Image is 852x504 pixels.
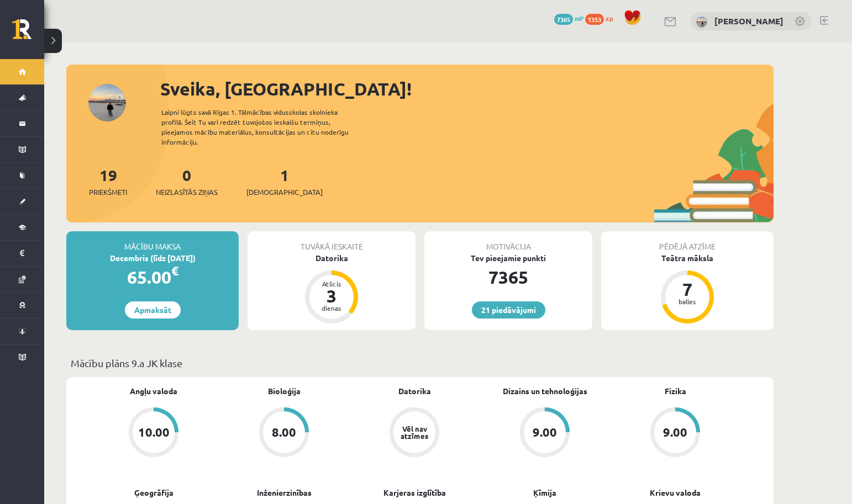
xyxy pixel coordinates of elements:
div: Mācību maksa [66,231,239,252]
span: [DEMOGRAPHIC_DATA] [246,187,323,198]
a: 21 piedāvājumi [472,301,545,319]
div: 9.00 [663,426,687,438]
img: Milana Belavina [696,17,707,28]
a: 9.00 [610,407,740,459]
a: 8.00 [219,407,349,459]
div: 7365 [424,264,592,290]
a: Inženierzinības [257,487,312,498]
div: 10.00 [138,426,170,438]
span: mP [575,14,583,23]
div: Decembris (līdz [DATE]) [66,252,239,264]
div: Datorika [248,252,416,264]
a: Apmaksāt [125,301,181,319]
a: 1353 xp [585,14,618,23]
a: [PERSON_NAME] [714,15,783,26]
div: Pēdējā atzīme [601,231,774,252]
p: Mācību plāns 9.a JK klase [71,356,769,370]
div: 3 [315,287,348,305]
a: Ģeogrāfija [134,487,173,498]
a: Angļu valoda [130,385,177,397]
a: Vēl nav atzīmes [349,407,480,459]
div: 65.00 [66,264,239,290]
a: Karjeras izglītība [383,487,446,498]
div: Motivācija [424,231,592,252]
span: xp [606,14,613,23]
a: 9.00 [480,407,610,459]
a: Teātra māksla 7 balles [601,252,774,325]
a: Dizains un tehnoloģijas [503,385,587,397]
div: balles [671,298,704,305]
div: Vēl nav atzīmes [399,425,430,439]
span: € [171,263,178,279]
div: Atlicis [315,280,348,287]
a: 19Priekšmeti [89,165,127,198]
div: Tuvākā ieskaite [248,231,416,252]
a: 7365 mP [554,14,583,23]
span: Priekšmeti [89,187,127,198]
a: Krievu valoda [650,487,701,498]
a: Bioloģija [268,385,301,397]
span: 1353 [585,14,604,25]
a: Rīgas 1. Tālmācības vidusskola [12,19,44,47]
div: 7 [671,280,704,298]
a: 10.00 [88,407,219,459]
div: Tev pieejamie punkti [424,252,592,264]
div: 9.00 [533,426,557,438]
a: Fizika [665,385,686,397]
a: 0Neizlasītās ziņas [156,165,218,198]
a: Datorika [398,385,431,397]
a: Datorika Atlicis 3 dienas [248,252,416,325]
div: Sveika, [GEOGRAPHIC_DATA]! [160,76,774,102]
a: Ķīmija [533,487,556,498]
div: dienas [315,305,348,311]
div: 8.00 [272,426,296,438]
div: Teātra māksla [601,252,774,264]
a: 1[DEMOGRAPHIC_DATA] [246,165,323,198]
span: Neizlasītās ziņas [156,187,218,198]
span: 7365 [554,14,573,25]
div: Laipni lūgts savā Rīgas 1. Tālmācības vidusskolas skolnieka profilā. Šeit Tu vari redzēt tuvojošo... [161,107,368,147]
